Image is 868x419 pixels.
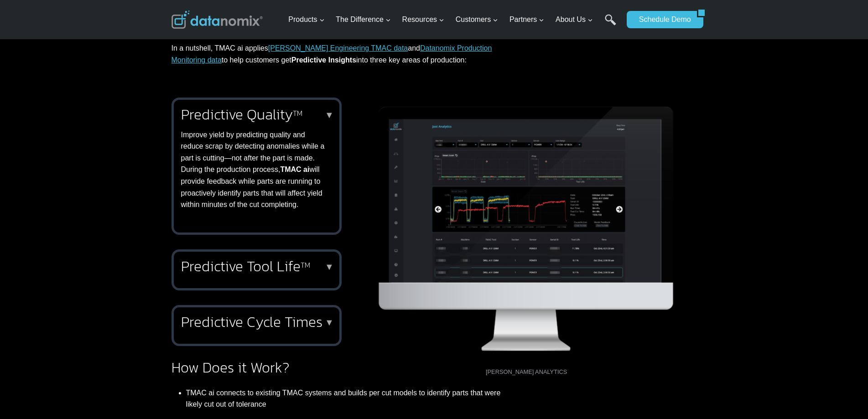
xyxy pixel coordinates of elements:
[280,166,309,173] strong: TMAC ai
[172,360,512,375] h2: How Does it Work?
[325,264,334,270] p: ▼
[627,11,697,28] a: Schedule Demo
[402,14,444,26] span: Resources
[172,42,512,66] p: In a nutshell, TMAC ai applies and to help customers get into three key areas of production:
[181,259,328,274] h2: Predictive Tool Life
[181,315,328,329] h2: Predictive Cycle Times
[186,382,512,415] li: TMAC ai connects to existing TMAC systems and builds per cut models to identify parts that were l...
[181,107,328,122] h2: Predictive Quality
[293,108,302,119] sup: TM
[268,44,408,52] a: [PERSON_NAME] Engineering TMAC data
[325,319,334,326] p: ▼
[301,259,310,270] sup: TM
[181,129,328,211] p: Improve yield by predicting quality and reduce scrap by detecting anomalies while a part is cutti...
[325,112,334,118] p: ▼
[285,5,622,35] nav: Primary Navigation
[291,56,356,64] strong: Predictive Insights
[336,14,391,26] span: The Difference
[556,14,593,26] span: About Us
[605,14,616,35] a: Search
[509,14,544,26] span: Partners
[172,10,263,29] img: Datanomix
[456,14,498,26] span: Customers
[288,14,324,26] span: Products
